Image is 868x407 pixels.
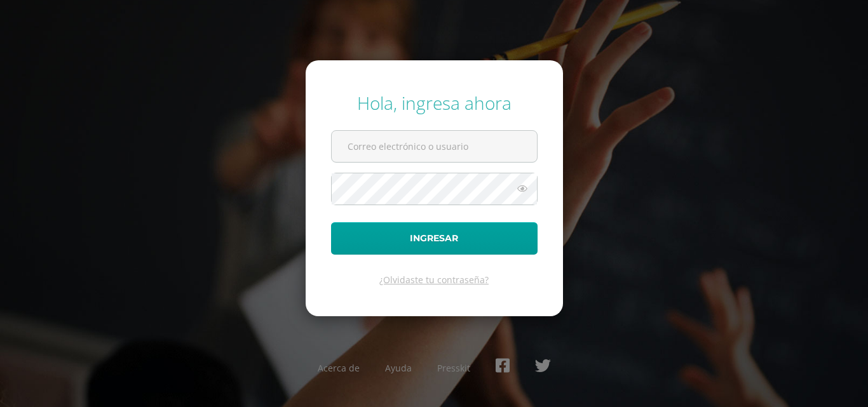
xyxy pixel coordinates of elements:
[318,362,360,374] a: Acerca de
[379,274,489,286] a: ¿Olvidaste tu contraseña?
[385,362,412,374] a: Ayuda
[437,362,470,374] a: Presskit
[332,131,537,162] input: Correo electrónico o usuario
[331,222,538,255] button: Ingresar
[331,91,538,115] div: Hola, ingresa ahora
